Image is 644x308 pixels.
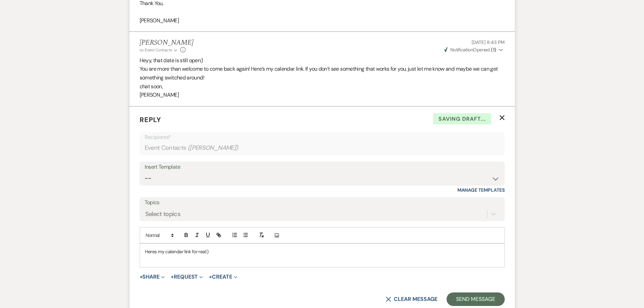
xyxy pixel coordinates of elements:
[140,56,505,65] p: Heyy, that date is still open:)
[171,274,174,280] span: +
[209,274,237,280] button: Create
[447,292,504,306] button: Send Message
[457,187,505,193] a: Manage Templates
[188,143,238,152] span: ( [PERSON_NAME] )
[140,65,505,82] p: You are more than welcome to come back again! Here’s my calendar link. If you don’t see something...
[140,39,193,47] h5: [PERSON_NAME]
[140,274,165,280] button: Share
[386,297,437,302] button: Clear message
[443,46,505,53] button: NotificationOpened (1)
[472,39,504,45] span: [DATE] 8:43 PM
[145,248,499,255] p: Heres my calendar link for real:)
[209,274,212,280] span: +
[444,47,496,53] span: Opened
[145,198,500,208] label: Topics
[140,82,505,91] p: chat soon,
[140,47,178,53] button: to: Event Contacts
[145,141,500,155] div: Event Contacts
[140,274,143,280] span: +
[140,91,505,99] p: [PERSON_NAME]
[145,133,500,142] p: Recipients*
[145,162,500,172] div: Insert Template
[145,210,181,219] div: Select topics
[140,115,161,124] span: Reply
[450,47,473,53] span: Notification
[140,16,505,25] p: [PERSON_NAME]
[171,274,203,280] button: Request
[433,113,491,125] span: Saving draft...
[140,47,172,53] span: to: Event Contacts
[491,47,496,53] strong: ( 1 )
